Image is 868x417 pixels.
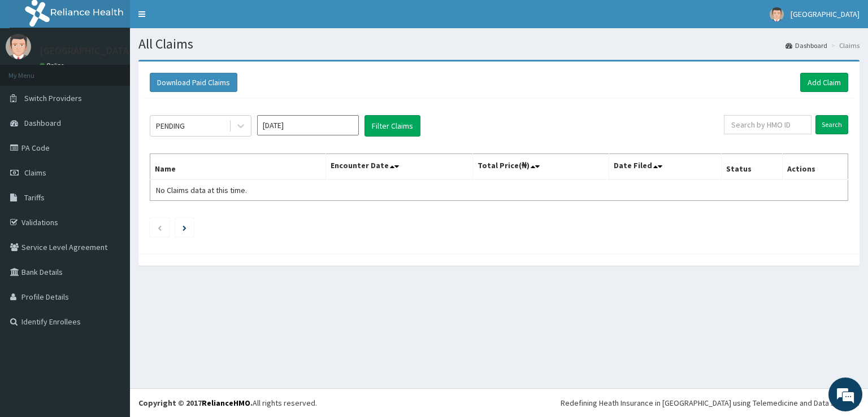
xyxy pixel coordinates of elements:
[138,37,860,51] h1: All Claims
[828,41,860,50] li: Claims
[724,115,811,134] input: Search by HMO ID
[791,9,860,19] span: [GEOGRAPHIC_DATA]
[326,154,473,180] th: Encounter Date
[364,115,420,137] button: Filter Claims
[770,7,784,21] img: User Image
[785,41,827,50] a: Dashboard
[150,154,326,180] th: Name
[722,154,782,180] th: Status
[40,46,133,56] p: [GEOGRAPHIC_DATA]
[24,93,82,103] span: Switch Providers
[24,168,46,178] span: Claims
[24,118,61,128] span: Dashboard
[156,120,185,131] div: PENDING
[561,397,860,409] div: Redefining Heath Insurance in [GEOGRAPHIC_DATA] using Telemedicine and Data Science!
[800,73,848,92] a: Add Claim
[157,222,162,232] a: Previous page
[130,388,868,417] footer: All rights reserved.
[183,222,186,232] a: Next page
[40,62,67,69] a: Online
[150,73,237,92] button: Download Paid Claims
[815,115,848,134] input: Search
[156,185,247,195] span: No Claims data at this time.
[6,34,31,59] img: User Image
[609,154,722,180] th: Date Filed
[202,398,250,408] a: RelianceHMO
[257,115,359,135] input: Select Month and Year
[473,154,609,180] th: Total Price(₦)
[782,154,848,180] th: Actions
[138,398,253,408] strong: Copyright © 2017 .
[24,192,45,203] span: Tariffs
